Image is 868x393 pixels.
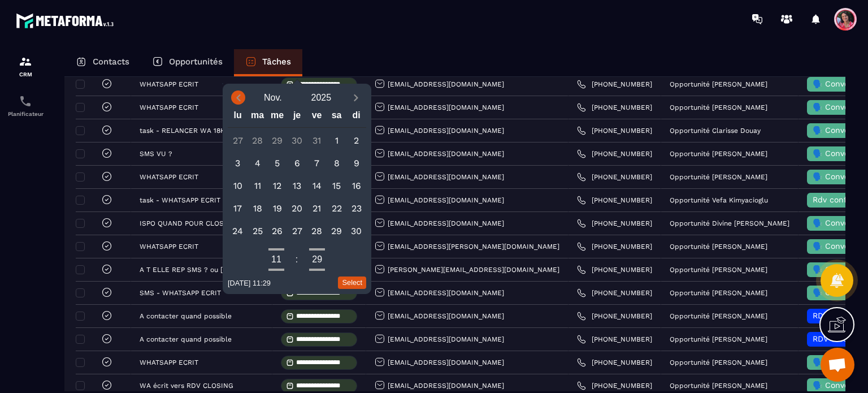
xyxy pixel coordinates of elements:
[234,49,302,76] a: Tâches
[821,348,854,382] div: Ouvrir le chat
[140,173,198,181] p: WHATSAPP ECRIT
[670,127,761,135] p: Opportunité Clarisse Douay
[248,153,267,173] div: 4
[228,131,366,241] div: Calendar days
[577,312,652,321] a: [PHONE_NUMBER]
[228,131,248,150] div: 27
[327,153,346,173] div: 8
[307,107,327,127] div: ve
[346,198,366,218] div: 23
[307,131,327,150] div: 31
[670,289,767,297] p: Opportunité [PERSON_NAME]
[577,381,652,390] a: [PHONE_NUMBER]
[287,107,307,127] div: je
[327,198,346,218] div: 22
[670,150,767,158] p: Opportunité [PERSON_NAME]
[248,107,267,127] div: ma
[309,267,325,272] button: Decrement minutes
[307,221,327,241] div: 28
[338,277,366,289] button: Select
[267,131,287,150] div: 29
[670,219,789,227] p: Opportunité Divine [PERSON_NAME]
[140,243,198,251] p: WHATSAPP ECRIT
[577,172,652,182] a: [PHONE_NUMBER]
[346,107,366,127] div: di
[309,247,325,252] button: Increment minutes
[267,107,287,127] div: me
[327,221,346,241] div: 29
[140,196,220,204] p: task - WHATSAPP ECRIT
[287,153,307,173] div: 6
[228,198,248,218] div: 17
[228,279,271,287] div: 09/10/2025 11:29
[93,57,129,67] p: Contacts
[262,57,291,67] p: Tâches
[346,153,366,173] div: 9
[670,173,767,181] p: Opportunité [PERSON_NAME]
[670,335,767,343] p: Opportunité [PERSON_NAME]
[248,176,267,196] div: 11
[140,359,198,366] p: WHATSAPP ECRIT
[228,176,248,196] div: 10
[577,288,652,297] a: [PHONE_NUMBER]
[141,49,234,76] a: Opportunités
[670,312,767,320] p: Opportunité [PERSON_NAME]
[248,221,267,241] div: 25
[140,150,172,158] p: SMS VU ?
[249,88,297,107] button: Open months overlay
[346,131,366,150] div: 2
[670,80,767,88] p: Opportunité [PERSON_NAME]
[297,88,346,107] button: Open years overlay
[670,243,767,251] p: Opportunité [PERSON_NAME]
[3,71,48,77] p: CRM
[3,86,48,126] a: schedulerschedulerPlanificateur
[346,221,366,241] div: 30
[309,252,325,267] button: Open minutes overlay
[228,107,366,241] div: Calendar wrapper
[287,176,307,196] div: 13
[267,153,287,173] div: 5
[577,80,652,89] a: [PHONE_NUMBER]
[140,335,232,343] p: A contacter quand possible
[287,221,307,241] div: 27
[577,265,652,274] a: [PHONE_NUMBER]
[268,252,284,267] button: Open hours overlay
[228,90,249,105] button: Previous month
[267,198,287,218] div: 19
[287,198,307,218] div: 20
[19,55,32,68] img: formation
[140,127,233,135] p: task - RELANCER WA 18H30
[670,382,767,390] p: Opportunité [PERSON_NAME]
[327,107,346,127] div: sa
[577,196,652,205] a: [PHONE_NUMBER]
[290,254,303,265] div: :
[268,247,284,252] button: Increment hours
[19,94,32,108] img: scheduler
[577,103,652,112] a: [PHONE_NUMBER]
[327,176,346,196] div: 15
[327,131,346,150] div: 1
[670,103,767,111] p: Opportunité [PERSON_NAME]
[140,103,198,111] p: WHATSAPP ECRIT
[64,49,141,76] a: Contacts
[577,335,652,344] a: [PHONE_NUMBER]
[3,46,48,86] a: formationformationCRM
[287,131,307,150] div: 30
[140,80,198,88] p: WHATSAPP ECRIT
[16,10,118,31] img: logo
[267,176,287,196] div: 12
[248,131,267,150] div: 28
[577,149,652,158] a: [PHONE_NUMBER]
[577,358,652,367] a: [PHONE_NUMBER]
[345,90,366,105] button: Next month
[228,221,248,241] div: 24
[577,219,652,228] a: [PHONE_NUMBER]
[228,107,248,127] div: lu
[169,57,223,67] p: Opportunités
[577,242,652,251] a: [PHONE_NUMBER]
[577,126,652,135] a: [PHONE_NUMBER]
[267,221,287,241] div: 26
[140,266,261,274] p: A T ELLE REP SMS ? ou [GEOGRAPHIC_DATA]?
[670,266,767,274] p: Opportunité [PERSON_NAME]
[140,289,221,297] p: SMS - WHATSAPP ECRIT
